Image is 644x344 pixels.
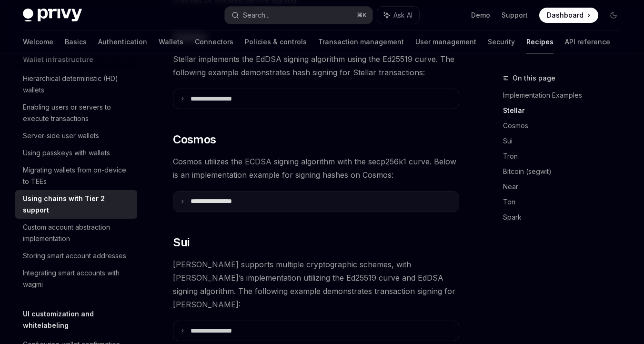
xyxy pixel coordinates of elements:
[23,222,131,244] div: Custom account abstraction implementation
[503,194,629,210] a: Ton
[243,10,270,21] div: Search...
[15,219,137,247] a: Custom account abstraction implementation
[503,103,629,118] a: Stellar
[513,72,555,84] span: On this page
[502,10,528,20] a: Support
[173,52,459,79] span: Stellar implements the EdDSA signing algorithm using the Ed25519 curve. The following example dem...
[503,179,629,194] a: Near
[23,73,131,96] div: Hierarchical deterministic (HD) wallets
[471,10,490,20] a: Demo
[415,30,476,53] a: User management
[225,7,372,24] button: Search...⌘K
[23,267,131,290] div: Integrating smart accounts with wagmi
[23,30,53,53] a: Welcome
[526,30,553,53] a: Recipes
[23,147,110,159] div: Using passkeys with wallets
[173,132,216,147] span: Cosmos
[357,11,367,19] span: ⌘ K
[15,70,137,99] a: Hierarchical deterministic (HD) wallets
[377,7,419,24] button: Ask AI
[15,190,137,219] a: Using chains with Tier 2 support
[23,101,131,124] div: Enabling users or servers to execute transactions
[159,30,183,53] a: Wallets
[173,235,189,250] span: Sui
[565,30,610,53] a: API reference
[23,250,126,262] div: Storing smart account addresses
[245,30,307,53] a: Policies & controls
[23,9,82,22] img: dark logo
[15,99,137,127] a: Enabling users or servers to execute transactions
[15,162,137,190] a: Migrating wallets from on-device to TEEs
[23,164,131,187] div: Migrating wallets from on-device to TEEs
[503,133,629,149] a: Sui
[23,308,137,331] h5: UI customization and whitelabeling
[65,30,87,53] a: Basics
[173,155,459,182] span: Cosmos utilizes the ECDSA signing algorithm with the secp256k1 curve. Below is an implementation ...
[318,30,404,53] a: Transaction management
[503,118,629,133] a: Cosmos
[15,247,137,264] a: Storing smart account addresses
[539,8,598,23] a: Dashboard
[15,144,137,162] a: Using passkeys with wallets
[503,164,629,179] a: Bitcoin (segwit)
[606,8,621,23] button: Toggle dark mode
[488,30,515,53] a: Security
[23,130,99,142] div: Server-side user wallets
[503,210,629,225] a: Spark
[23,193,131,216] div: Using chains with Tier 2 support
[503,88,629,103] a: Implementation Examples
[195,30,233,53] a: Connectors
[547,10,584,20] span: Dashboard
[15,127,137,144] a: Server-side user wallets
[173,258,459,311] span: [PERSON_NAME] supports multiple cryptographic schemes, with [PERSON_NAME]’s implementation utiliz...
[393,10,413,20] span: Ask AI
[98,30,147,53] a: Authentication
[503,149,629,164] a: Tron
[15,264,137,293] a: Integrating smart accounts with wagmi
